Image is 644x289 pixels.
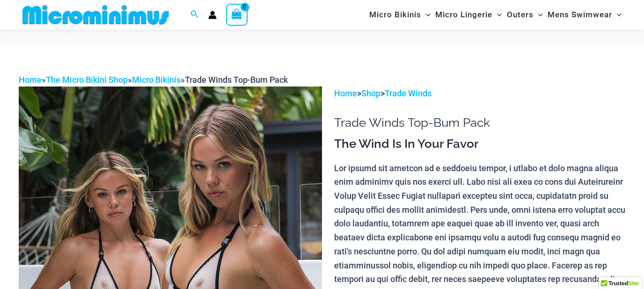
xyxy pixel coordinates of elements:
[492,3,502,27] span: Menu Toggle
[19,4,173,25] img: MM SHOP LOGO FLAT
[334,136,625,152] h3: The Wind Is In Your Favor
[385,88,432,98] a: Trade Winds
[190,9,199,21] a: Search icon link
[132,75,181,85] a: Micro Bikinis
[185,75,288,85] span: Trade Winds Top-Bum Pack
[545,3,624,27] a: Mens SwimwearMenu ToggleMenu Toggle
[366,1,625,28] nav: Site Navigation
[505,3,545,27] a: OutersMenu ToggleMenu Toggle
[46,75,128,85] a: The Micro Bikini Shop
[226,4,248,25] a: View Shopping Cart, empty
[334,88,357,98] a: Home
[361,88,381,98] a: Shop
[435,3,492,27] span: Micro Lingerie
[208,11,217,19] a: Account icon link
[334,116,625,130] h1: Trade Winds Top-Bum Pack
[367,3,433,27] a: Micro BikinisMenu ToggleMenu Toggle
[19,75,288,85] span: » » »
[369,3,421,27] span: Micro Bikinis
[19,75,42,85] a: Home
[534,3,543,27] span: Menu Toggle
[548,3,612,27] span: Mens Swimwear
[421,3,431,27] span: Menu Toggle
[334,87,625,101] p: > >
[433,3,504,27] a: Micro LingerieMenu ToggleMenu Toggle
[507,3,534,27] span: Outers
[612,3,622,27] span: Menu Toggle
